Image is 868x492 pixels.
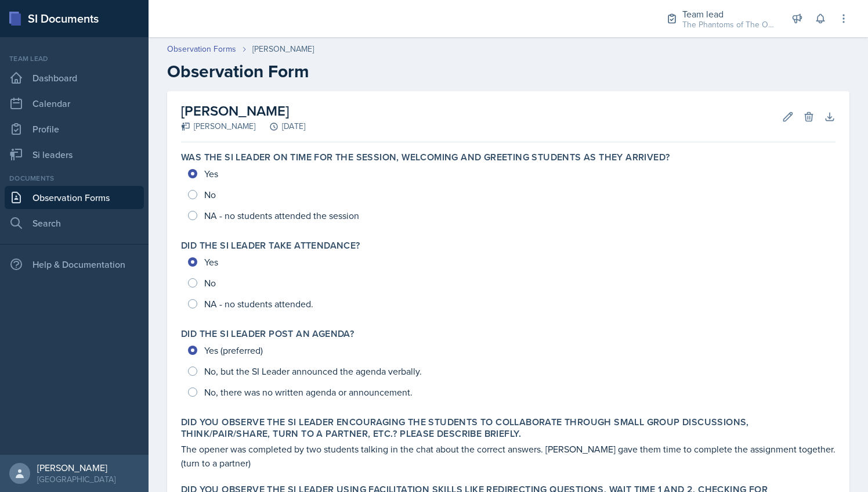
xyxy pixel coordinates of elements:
a: Observation Forms [5,186,144,209]
div: [PERSON_NAME] [252,43,314,55]
label: Was the SI Leader on time for the session, welcoming and greeting students as they arrived? [181,152,670,163]
a: Search [5,211,144,235]
div: The Phantoms of The Opera / Fall 2025 [682,19,775,31]
div: [PERSON_NAME] [37,462,115,473]
div: [PERSON_NAME] [181,120,255,132]
a: Si leaders [5,143,144,166]
p: The opener was completed by two students talking in the chat about the correct answers. [PERSON_N... [181,442,836,470]
label: Did the SI Leader post an agenda? [181,328,354,340]
div: Team lead [5,53,144,64]
div: Documents [5,173,144,184]
label: Did the SI Leader take attendance? [181,240,360,252]
label: Did you observe the SI Leader encouraging the students to collaborate through small group discuss... [181,416,836,440]
a: Dashboard [5,66,144,89]
a: Profile [5,117,144,141]
div: Team lead [682,7,775,21]
div: Help & Documentation [5,253,144,276]
div: [GEOGRAPHIC_DATA] [37,473,115,485]
a: Calendar [5,92,144,115]
div: [DATE] [255,120,305,132]
a: Observation Forms [167,43,236,55]
h2: [PERSON_NAME] [181,100,305,121]
h2: Observation Form [167,61,849,82]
